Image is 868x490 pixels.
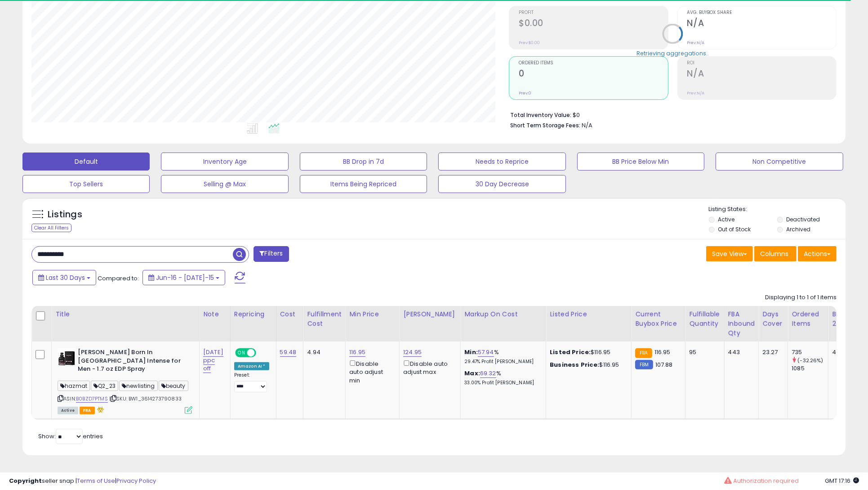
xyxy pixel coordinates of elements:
div: Retrieving aggregations.. [637,49,709,57]
button: BB Drop in 7d [300,153,427,171]
button: Non Competitive [716,153,843,171]
a: B0BZD7PTMS [76,395,108,403]
button: Items Being Repriced [300,175,427,193]
small: FBM [635,360,653,369]
b: Max: [464,369,480,378]
b: Min: [464,348,478,356]
div: Disable auto adjust max [403,359,454,376]
div: $116.95 [550,361,624,369]
div: Days Cover [762,310,784,328]
div: seller snap | | [9,477,156,486]
div: Markup on Cost [464,310,542,319]
b: Business Price: [550,360,599,369]
button: Top Sellers [22,175,150,193]
div: Amazon AI * [234,362,269,370]
div: [PERSON_NAME] [403,310,457,319]
div: Disable auto adjust min [349,359,392,385]
span: newlisting [119,381,158,391]
span: 107.88 [655,360,673,369]
button: Selling @ Max [161,175,288,193]
div: Fulfillment Cost [307,310,342,328]
span: Jun-16 - [DATE]-15 [156,273,214,282]
div: 443 [728,348,752,356]
span: OFF [255,349,269,357]
span: Q2_23 [91,381,118,391]
a: 124.95 [403,348,422,357]
label: Deactivated [786,216,820,223]
p: 29.47% Profit [PERSON_NAME] [464,359,539,365]
span: 2025-08-15 17:16 GMT [825,477,859,485]
a: Terms of Use [77,477,115,485]
button: Needs to Reprice [438,153,565,171]
button: Filters [254,246,289,262]
div: Current Buybox Price [635,310,681,328]
label: Out of Stock [718,225,751,233]
div: Min Price [349,310,396,319]
div: Note [203,310,227,319]
span: 116.95 [654,348,671,356]
a: 69.32 [480,369,496,378]
strong: Copyright [9,477,42,485]
button: Save View [706,246,753,261]
b: Listed Price: [550,348,591,356]
span: ON [236,349,247,357]
button: Default [22,153,150,171]
div: Cost [280,310,300,319]
small: FBA [635,348,652,358]
img: 41Z7yn+qqQL._SL40_.jpg [58,348,76,366]
div: Listed Price [550,310,628,319]
h5: Listings [48,208,82,221]
div: % [464,348,539,365]
div: ASIN: [58,348,192,413]
span: Last 30 Days [46,273,85,282]
button: Jun-16 - [DATE]-15 [142,270,225,285]
div: Preset: [234,372,269,392]
div: 1085 [792,364,828,373]
span: hazmat [58,381,90,391]
div: FBA inbound Qty [728,310,755,338]
div: % [464,369,539,386]
div: BB Share 24h. [832,310,865,328]
div: Ordered Items [792,310,824,328]
div: $116.95 [550,348,624,356]
span: Show: entries [38,432,103,441]
span: beauty [159,381,188,391]
button: Actions [798,246,837,261]
div: Fulfillable Quantity [689,310,720,328]
a: 57.94 [478,348,494,357]
span: FBA [80,407,95,414]
a: Privacy Policy [116,477,156,485]
label: Active [718,216,734,223]
span: Compared to: [98,274,139,283]
p: 33.00% Profit [PERSON_NAME] [464,380,539,386]
span: Columns [760,249,788,258]
a: 59.48 [280,348,297,357]
div: 95 [689,348,717,356]
div: 40% [832,348,862,356]
a: 116.95 [349,348,365,357]
div: Repricing [234,310,272,319]
div: 23.27 [762,348,781,356]
div: Title [55,310,196,319]
p: Listing States: [709,205,846,214]
i: hazardous material [95,406,104,413]
span: | SKU: BW1_3614273790833 [109,395,182,402]
div: Displaying 1 to 1 of 1 items [765,293,837,302]
a: [DATE] ppc off [203,348,223,373]
button: Columns [754,246,797,261]
button: Inventory Age [161,153,288,171]
div: 4.94 [307,348,338,356]
small: (-32.26%) [797,357,823,364]
div: 735 [792,348,828,356]
th: The percentage added to the cost of goods (COGS) that forms the calculator for Min & Max prices. [461,306,546,342]
button: BB Price Below Min [577,153,704,171]
b: [PERSON_NAME] Born In [GEOGRAPHIC_DATA] Intense for Men - 1.7 oz EDP Spray [78,348,187,376]
span: All listings currently available for purchase on Amazon [58,407,78,414]
button: Last 30 Days [32,270,96,285]
div: Clear All Filters [31,224,71,232]
button: 30 Day Decrease [438,175,565,193]
label: Archived [786,225,810,233]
